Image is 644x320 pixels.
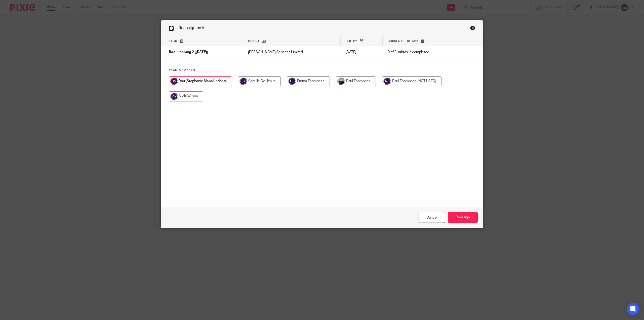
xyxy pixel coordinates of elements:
[383,46,460,58] td: 0 of 3 subtasks completed
[470,25,475,32] a: Close this dialog window
[419,212,445,223] a: Close this dialog window
[346,40,357,43] span: Due by
[448,212,478,223] input: Reassign
[169,68,475,73] h4: Team members
[248,40,260,43] span: Client
[346,50,378,55] p: [DATE]
[248,50,336,55] p: [PERSON_NAME] Services Limited
[169,51,208,54] span: Bookkeeping 2 ([DATE])
[169,40,177,43] span: Task
[179,26,205,30] span: Reassign task
[388,40,419,43] span: Current subtask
